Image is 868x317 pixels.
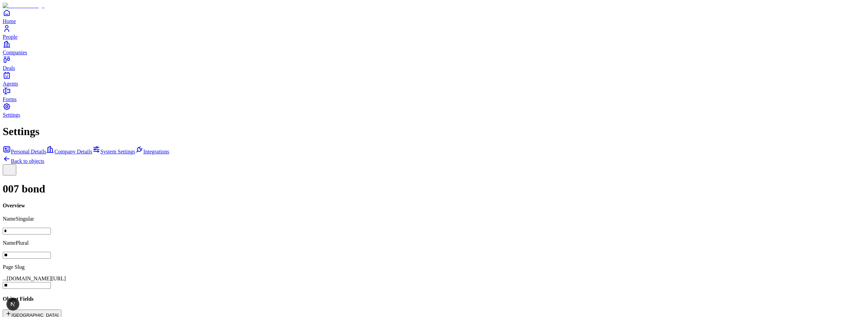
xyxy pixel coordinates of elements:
[3,183,865,195] h1: 007 bond
[3,112,20,118] span: Settings
[46,149,92,154] a: Company Details
[3,87,865,102] a: Forms
[100,149,135,154] span: System Settings
[3,216,865,222] p: Name
[3,264,865,270] p: Page Slug
[3,18,16,24] span: Home
[143,149,169,154] span: Integrations
[3,9,865,24] a: Home
[3,149,46,154] a: Personal Details
[11,149,46,154] span: Personal Details
[16,216,34,222] span: Singular
[3,96,17,102] span: Forms
[3,296,865,302] h4: Object Fields
[3,102,865,118] a: Settings
[3,40,865,55] a: Companies
[135,149,169,154] a: Integrations
[54,149,92,154] span: Company Details
[3,240,865,246] p: Name
[92,149,135,154] a: System Settings
[3,34,18,40] span: People
[3,158,44,164] a: Back to objects
[3,71,865,87] a: Agents
[3,203,865,209] h4: Overview
[3,65,15,71] span: Deals
[3,276,865,282] div: ...[DOMAIN_NAME][URL]
[16,240,28,246] span: Plural
[3,50,27,55] span: Companies
[3,24,865,40] a: People
[3,56,865,71] a: Deals
[3,125,865,138] h1: Settings
[3,81,18,87] span: Agents
[3,3,44,9] img: Item Brain Logo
